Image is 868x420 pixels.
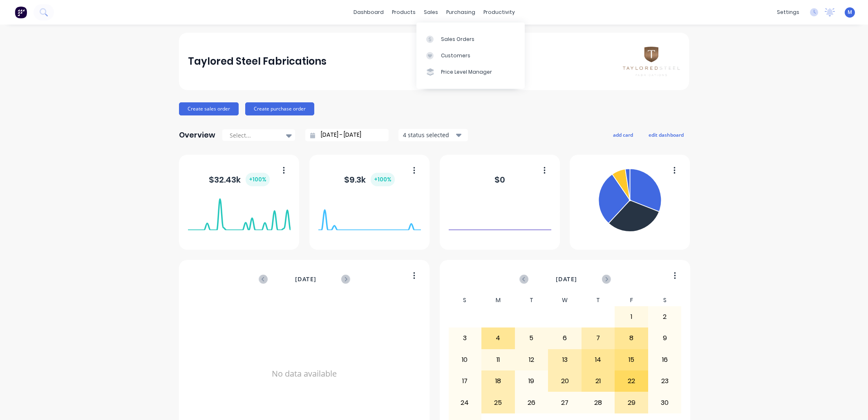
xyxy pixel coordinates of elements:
[482,350,515,370] div: 11
[344,173,395,186] div: $ 9.3k
[515,294,548,306] div: T
[416,64,525,80] a: Price Level Manager
[441,68,492,76] div: Price Level Manager
[416,47,525,64] a: Customers
[643,129,689,140] button: edit dashboard
[582,371,615,391] div: 21
[649,392,681,413] div: 30
[479,6,519,18] div: productivity
[615,371,648,391] div: 22
[188,53,327,70] div: Taylored Steel Fabrications
[449,350,481,370] div: 10
[179,127,215,143] div: Overview
[449,371,481,391] div: 17
[548,392,581,413] div: 27
[494,174,505,186] div: $ 0
[209,173,270,186] div: $ 32.43k
[649,350,681,370] div: 16
[420,6,442,18] div: sales
[448,294,482,306] div: S
[548,294,582,306] div: W
[548,328,581,348] div: 6
[649,371,681,391] div: 23
[481,294,515,306] div: M
[548,371,581,391] div: 20
[295,275,316,284] span: [DATE]
[556,275,577,284] span: [DATE]
[582,350,615,370] div: 14
[482,371,515,391] div: 18
[388,6,420,18] div: products
[442,6,479,18] div: purchasing
[582,294,615,306] div: T
[615,328,648,348] div: 8
[449,392,481,413] div: 24
[582,328,615,348] div: 7
[515,328,548,348] div: 5
[245,102,314,115] button: Create purchase order
[582,392,615,413] div: 28
[515,350,548,370] div: 12
[482,328,515,348] div: 4
[608,129,638,140] button: add card
[246,173,270,186] div: + 100 %
[482,392,515,413] div: 25
[15,6,27,18] img: Factory
[623,47,680,76] img: Taylored Steel Fabrications
[848,9,852,16] span: M
[398,129,468,141] button: 4 status selected
[515,371,548,391] div: 19
[449,328,481,348] div: 3
[403,131,454,139] div: 4 status selected
[416,31,525,47] a: Sales Orders
[615,307,648,327] div: 1
[441,36,474,43] div: Sales Orders
[349,6,388,18] a: dashboard
[648,294,682,306] div: S
[773,6,803,18] div: settings
[179,102,239,115] button: Create sales order
[371,173,395,186] div: + 100 %
[615,392,648,413] div: 29
[649,307,681,327] div: 2
[441,52,470,59] div: Customers
[548,350,581,370] div: 13
[515,392,548,413] div: 26
[615,294,648,306] div: F
[649,328,681,348] div: 9
[615,350,648,370] div: 15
